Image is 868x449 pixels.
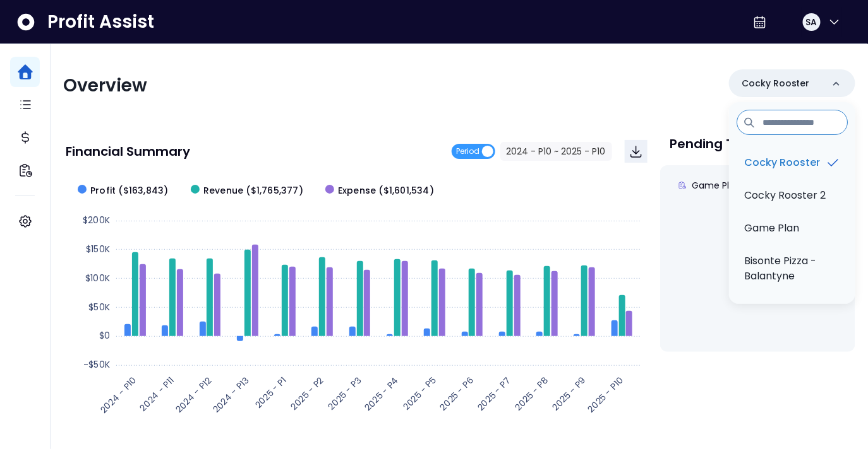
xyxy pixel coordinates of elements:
text: 2024 - P11 [137,374,177,414]
p: Bisonte Pizza - Balantyne [744,254,840,284]
text: $50K [88,301,110,313]
text: 2024 - P10 [97,374,139,416]
p: Pending Tasks [670,137,764,150]
span: Expense ($1,601,534) [338,184,434,197]
p: Cocky Rooster 2 [744,188,826,203]
text: $100K [85,272,110,284]
text: 2025 - P7 [474,374,514,413]
text: 2025 - P8 [512,374,552,413]
span: SA [806,16,817,28]
span: Profit Assist [47,11,154,33]
text: -$50K [83,358,110,371]
span: Revenue ($1,765,377) [203,184,303,197]
span: Game Plan P5 2025 Summary [692,179,823,192]
text: 2025 - P6 [437,374,476,413]
text: 2024 - P13 [210,374,252,416]
p: Bisonte Pizza - Chestnut [744,301,840,332]
text: $150K [86,243,110,255]
p: Cocky Rooster [742,77,810,90]
text: 2025 - P10 [585,374,626,415]
button: 2024 - P10 ~ 2025 - P10 [500,142,612,161]
text: 2025 - P3 [325,374,364,412]
text: 2025 - P9 [550,374,589,413]
text: $0 [99,329,110,342]
text: 2025 - P5 [400,374,438,412]
p: Game Plan [744,221,799,236]
text: 2025 - P1 [252,374,289,411]
p: Cocky Rooster [744,155,820,170]
span: Profit ($163,843) [90,184,168,197]
text: 2024 - P12 [172,374,214,416]
button: Download [625,140,648,163]
span: Overview [63,73,147,98]
text: 2025 - P4 [362,374,402,414]
span: Period [457,144,480,159]
p: Financial Summary [66,145,190,158]
text: $200K [83,214,110,226]
text: 2025 - P2 [288,374,327,412]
